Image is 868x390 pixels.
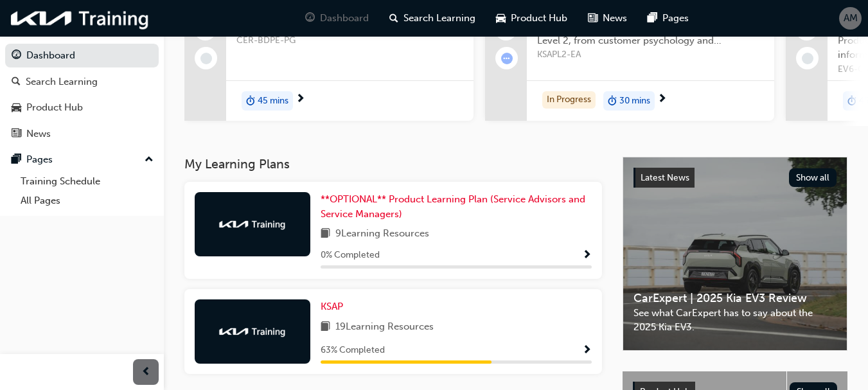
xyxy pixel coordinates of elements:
span: learningRecordVerb_ATTEMPT-icon [501,53,513,64]
button: Pages [5,148,159,172]
span: News [603,11,627,26]
span: 9 Learning Resources [335,226,429,242]
a: News [5,122,159,146]
span: KSAPL2-EA [537,48,764,62]
button: AM [839,7,862,30]
span: duration-icon [847,93,856,109]
span: learningRecordVerb_NONE-icon [802,53,813,64]
a: Training Schedule [15,172,159,191]
span: next-icon [657,94,667,105]
span: 45 mins [258,94,288,109]
span: car-icon [12,102,21,114]
a: Product Hub [5,96,159,120]
span: CER-BDPE-PG [236,33,463,48]
div: Search Learning [26,75,98,89]
span: Show Progress [582,345,592,357]
button: Show Progress [582,342,592,359]
button: Show all [789,168,837,187]
a: car-iconProduct Hub [486,5,578,31]
div: Pages [26,152,53,167]
span: duration-icon [246,93,255,109]
a: Latest NewsShow all [633,168,837,188]
span: **OPTIONAL** Product Learning Plan (Service Advisors and Service Managers) [321,193,585,220]
span: book-icon [321,226,330,242]
a: search-iconSearch Learning [379,5,486,31]
img: kia-training [6,5,154,31]
span: prev-icon [141,364,151,380]
a: Latest NewsShow allCarExpert | 2025 Kia EV3 ReviewSee what CarExpert has to say about the 2025 Ki... [623,157,847,351]
button: Show Progress [582,247,592,263]
span: next-icon [296,94,305,105]
span: news-icon [588,10,598,26]
span: 30 mins [619,94,650,109]
button: DashboardSearch LearningProduct HubNews [5,41,159,148]
span: Product Hub [511,11,567,26]
span: KSAP [321,301,343,312]
span: search-icon [12,76,21,88]
a: KSAP [321,299,348,314]
span: 19 Learning Resources [335,319,434,335]
span: book-icon [321,319,330,335]
a: All Pages [15,191,159,211]
span: Search Learning [403,11,475,26]
span: guage-icon [12,50,21,62]
span: Pages [662,11,689,26]
span: See what CarExpert has to say about the 2025 Kia EV3. [633,306,837,335]
a: Search Learning [5,70,159,94]
img: kia-training [217,218,288,231]
span: CarExpert | 2025 Kia EV3 Review [633,291,837,306]
img: kia-training [217,325,288,338]
div: News [26,127,51,141]
span: pages-icon [648,10,657,26]
a: pages-iconPages [637,5,699,31]
h3: My Learning Plans [184,157,602,172]
span: Show Progress [582,250,592,261]
span: up-icon [145,152,154,168]
span: AM [844,11,858,26]
span: search-icon [389,10,398,26]
span: guage-icon [305,10,315,26]
a: news-iconNews [578,5,637,31]
a: guage-iconDashboard [295,5,379,31]
span: 63 % Completed [321,343,385,358]
span: 0 % Completed [321,248,380,263]
span: Latest News [641,172,689,183]
div: Product Hub [26,100,83,115]
span: duration-icon [608,93,617,109]
a: **OPTIONAL** Product Learning Plan (Service Advisors and Service Managers) [321,192,592,221]
span: Dashboard [320,11,369,26]
span: pages-icon [12,154,21,166]
span: car-icon [496,10,506,26]
span: learningRecordVerb_NONE-icon [200,53,212,64]
a: Dashboard [5,44,159,67]
div: In Progress [542,91,596,109]
span: news-icon [12,129,21,140]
